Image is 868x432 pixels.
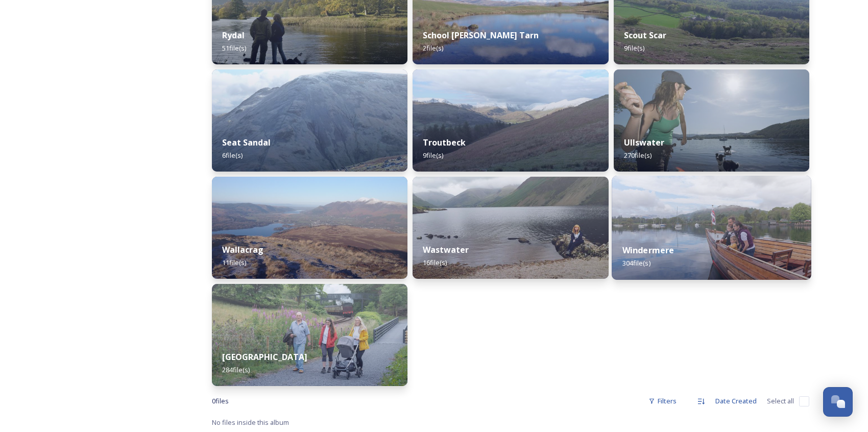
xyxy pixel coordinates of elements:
[423,244,469,255] strong: Wastwater
[222,365,250,374] span: 284 file(s)
[823,387,853,417] button: Open Chat
[222,151,243,160] span: 6 file(s)
[212,418,289,427] span: No files inside this album
[222,137,271,148] strong: Seat Sandal
[624,151,652,160] span: 270 file(s)
[222,258,246,267] span: 11 file(s)
[212,284,407,386] img: PM204584.jpg
[212,396,229,406] span: 0 file s
[212,69,407,172] img: P1060182.JPG
[212,177,407,279] img: 547E1A63.JPG
[767,396,794,406] span: Select all
[614,69,809,172] img: d2ev3283.jpg
[222,351,307,363] strong: [GEOGRAPHIC_DATA]
[423,30,539,41] strong: School [PERSON_NAME] Tarn
[222,30,245,41] strong: Rydal
[222,43,246,53] span: 51 file(s)
[624,30,666,41] strong: Scout Scar
[423,151,443,160] span: 9 file(s)
[622,245,674,256] strong: Windermere
[413,69,608,172] img: P1060154.JPG
[423,258,447,267] span: 16 file(s)
[643,391,682,411] div: Filters
[624,43,644,53] span: 9 file(s)
[423,43,443,53] span: 2 file(s)
[710,391,762,411] div: Date Created
[612,176,811,280] img: Windermere-family-7582.jpg
[423,137,466,148] strong: Troutbeck
[413,177,608,279] img: Wastwater%2520-%2520Summer%25202015%25201.jpg
[222,244,263,255] strong: Wallacrag
[624,137,664,148] strong: Ullswater
[622,258,650,268] span: 304 file(s)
